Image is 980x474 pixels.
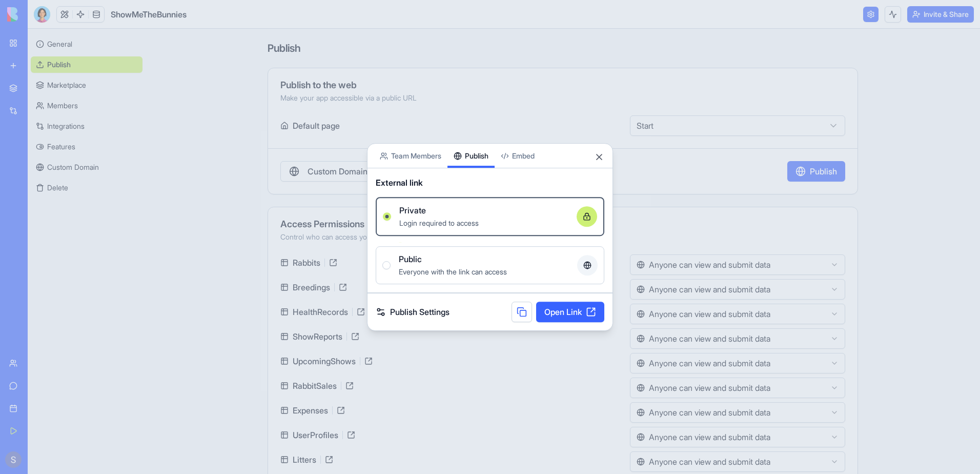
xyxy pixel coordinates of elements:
span: Public [399,253,422,265]
button: PrivateLogin required to access [383,212,391,221]
button: Publish [447,144,495,168]
span: Everyone with the link can access [399,267,507,276]
button: Team Members [374,144,447,168]
button: Close [594,152,604,162]
span: Private [399,204,426,216]
button: PublicEveryone with the link can access [382,261,391,269]
button: Embed [495,144,541,168]
a: Publish Settings [376,306,450,318]
span: Login required to access [399,219,479,227]
span: External link [376,176,423,189]
a: Open Link [536,302,604,322]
